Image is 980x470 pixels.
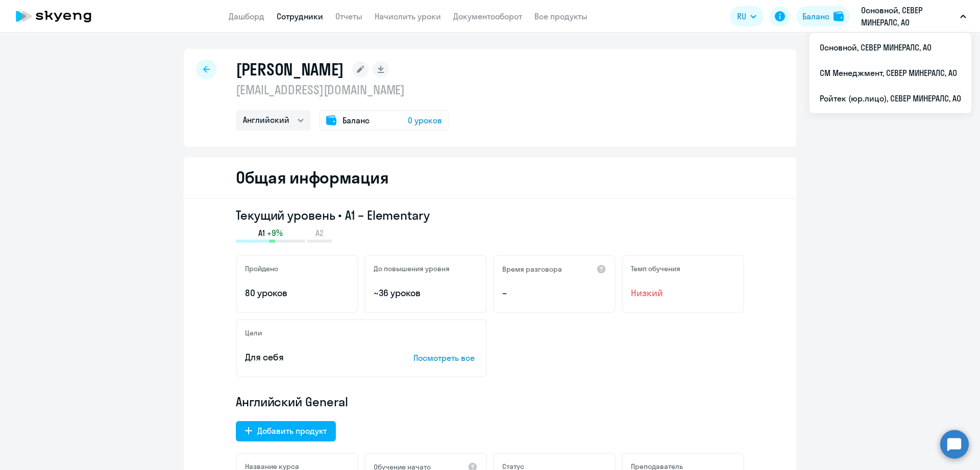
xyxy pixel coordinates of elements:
h5: До повышения уровня [374,264,450,273]
h2: Общая информация [236,167,388,188]
p: ~36 уроков [374,286,478,300]
button: Добавить продукт [236,421,336,441]
h5: Пройдено [245,264,278,273]
p: – [502,286,606,300]
a: Отчеты [335,11,362,21]
span: A1 [258,227,265,239]
button: Балансbalance [796,6,850,27]
span: 0 уроков [408,114,442,126]
p: Посмотреть все [413,352,478,364]
h5: Цели [245,328,262,337]
div: Добавить продукт [257,425,327,437]
button: RU [730,6,764,27]
a: Дашборд [229,11,264,21]
h5: Время разговора [502,265,562,274]
a: Документооборот [453,11,522,21]
div: Баланс [802,10,829,22]
a: Сотрудники [277,11,323,21]
ul: RU [810,33,971,113]
span: Английский General [236,394,348,410]
button: Основной, СЕВЕР МИНЕРАЛС, АО [856,4,971,29]
p: [EMAIL_ADDRESS][DOMAIN_NAME] [236,82,449,98]
span: A2 [315,227,324,239]
a: Начислить уроки [375,11,441,21]
span: +9% [267,227,283,239]
span: Низкий [631,286,735,300]
h1: [PERSON_NAME] [236,59,344,80]
h3: Текущий уровень • A1 – Elementary [236,207,744,223]
a: Все продукты [534,11,587,21]
p: 80 уроков [245,286,349,300]
img: balance [834,11,844,21]
span: Баланс [342,114,370,126]
p: Для себя [245,351,382,364]
p: Основной, СЕВЕР МИНЕРАЛС, АО [861,4,956,29]
span: RU [737,10,746,22]
h5: Темп обучения [631,264,680,273]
